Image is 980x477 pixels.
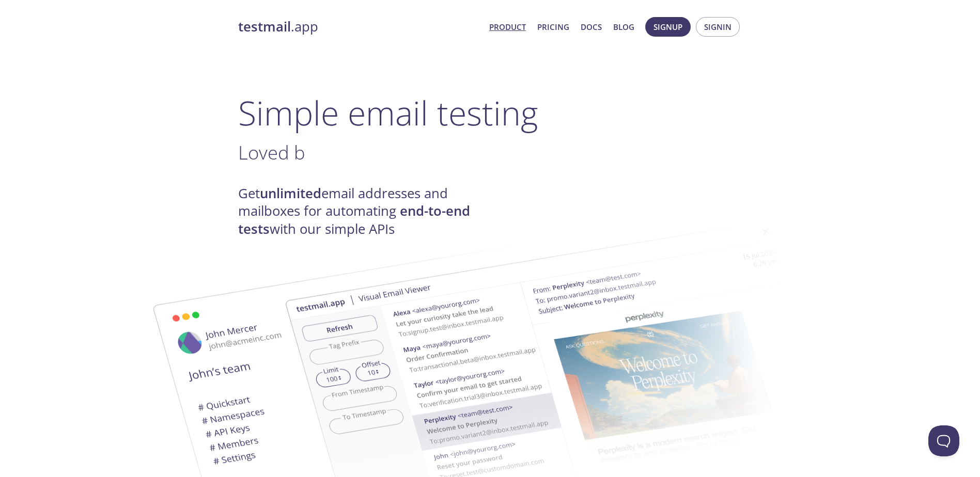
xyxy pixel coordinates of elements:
button: Signup [645,17,691,37]
span: Loved b [238,139,305,165]
iframe: Help Scout Beacon - Open [928,425,959,456]
a: Docs [581,20,602,34]
h4: Get email addresses and mailboxes for automating with our simple APIs [238,185,490,238]
strong: end-to-end tests [238,202,470,237]
h1: Simple email testing [238,93,742,133]
span: Signin [704,20,732,34]
a: testmail.app [238,18,481,36]
a: Pricing [537,20,569,34]
button: Signin [696,17,740,37]
a: Product [489,20,526,34]
a: Blog [613,20,634,34]
strong: testmail [238,18,291,36]
span: Signup [654,20,682,34]
strong: unlimited [260,184,321,202]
